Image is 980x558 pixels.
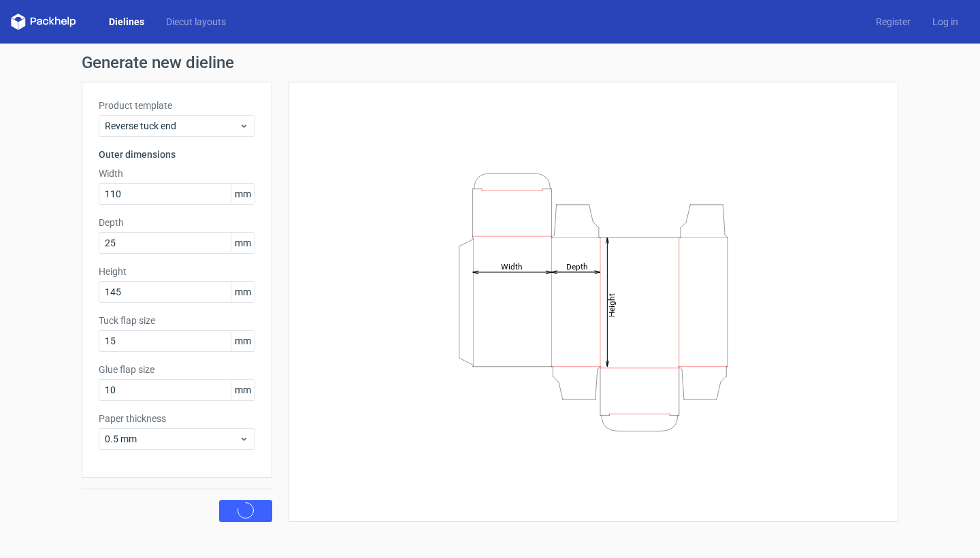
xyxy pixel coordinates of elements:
[99,314,255,327] label: Tuck flap size
[231,233,255,253] span: mm
[566,261,588,271] tspan: Depth
[105,432,239,446] span: 0.5 mm
[99,216,255,229] label: Depth
[99,363,255,376] label: Glue flap size
[155,15,237,29] a: Diecut layouts
[99,167,255,180] label: Width
[99,412,255,425] label: Paper thickness
[231,184,255,204] span: mm
[231,282,255,302] span: mm
[231,331,255,351] span: mm
[82,54,898,71] h1: Generate new dieline
[105,119,239,133] span: Reverse tuck end
[231,380,255,400] span: mm
[921,15,969,29] a: Log in
[865,15,921,29] a: Register
[607,293,617,316] tspan: Height
[501,261,523,271] tspan: Width
[99,99,255,112] label: Product template
[99,265,255,278] label: Height
[98,15,155,29] a: Dielines
[99,148,255,161] h3: Outer dimensions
